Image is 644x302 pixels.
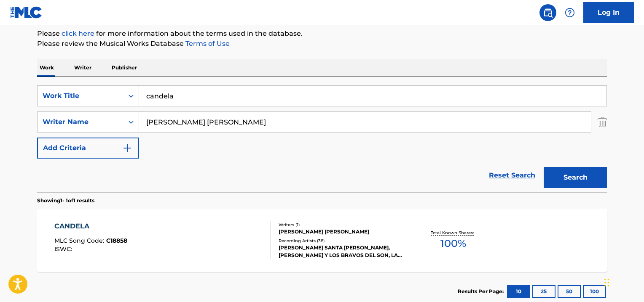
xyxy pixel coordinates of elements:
a: Terms of Use [184,40,230,48]
button: 10 [507,285,530,298]
p: Publisher [109,59,140,77]
img: help [565,8,575,18]
div: Work Title [43,91,118,101]
span: 100 % [440,236,466,251]
span: C18858 [106,237,127,244]
p: Showing 1 - 1 of 1 results [37,197,94,204]
button: 25 [532,285,555,298]
a: Reset Search [485,166,539,185]
form: Search Form [37,85,607,192]
p: Writer [72,59,94,77]
a: CANDELAMLC Song Code:C18858ISWC:Writers (1)[PERSON_NAME] [PERSON_NAME]Recording Artists (38)[PERS... [37,209,607,272]
div: Arrastrar [604,270,609,295]
p: Please for more information about the terms used in the database. [37,29,607,39]
div: [PERSON_NAME] [PERSON_NAME] [279,228,406,236]
div: Writers ( 1 ) [279,222,406,228]
div: Widget de chat [602,262,644,302]
p: Total Known Shares: [431,230,476,236]
button: Search [544,167,607,188]
button: 100 [583,285,606,298]
button: Add Criteria [37,138,139,159]
span: MLC Song Code : [54,237,106,244]
div: Recording Artists ( 38 ) [279,238,406,244]
img: search [543,8,553,18]
a: click here [62,29,94,37]
span: ISWC : [54,245,74,253]
img: 9d2ae6d4665cec9f34b9.svg [122,143,132,153]
div: [PERSON_NAME] SANTA [PERSON_NAME], [PERSON_NAME] Y LOS BRAVOS DEL SON, LA TUNA ESTUDIANTINA DE [P... [279,244,406,259]
a: Public Search [539,4,556,21]
div: Writer Name [43,117,118,127]
iframe: Chat Widget [602,262,644,302]
img: MLC Logo [10,6,43,19]
button: 50 [558,285,581,298]
p: Results Per Page: [458,288,506,295]
p: Work [37,59,56,77]
div: Help [561,4,578,21]
div: CANDELA [54,221,127,231]
a: Log In [583,2,634,23]
p: Please review the Musical Works Database [37,39,607,49]
img: Delete Criterion [598,111,607,132]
